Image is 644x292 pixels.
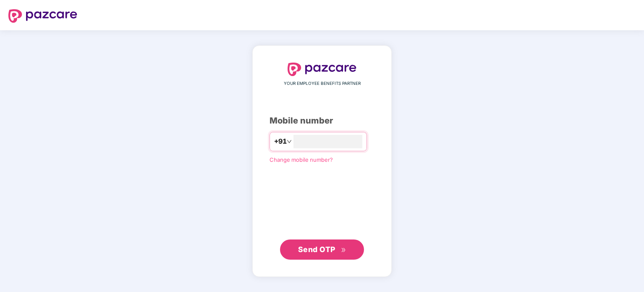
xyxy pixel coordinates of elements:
[270,156,333,163] a: Change mobile number?
[288,63,356,76] img: logo
[341,247,346,253] span: double-right
[287,139,292,144] span: down
[298,245,335,254] span: Send OTP
[8,9,77,23] img: logo
[270,114,374,127] div: Mobile number
[284,80,361,87] span: YOUR EMPLOYEE BENEFITS PARTNER
[274,136,287,147] span: +91
[280,239,364,260] button: Send OTPdouble-right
